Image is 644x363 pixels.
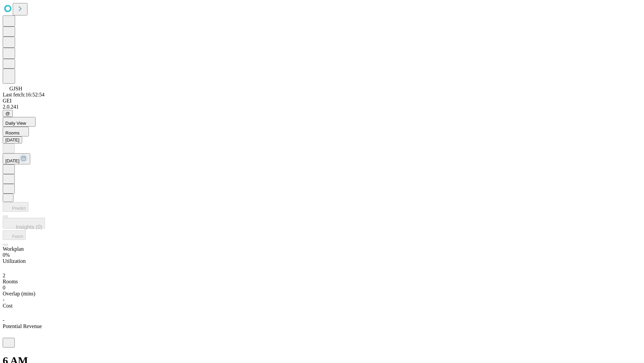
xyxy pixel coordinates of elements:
button: [DATE] [3,153,30,164]
span: GJSH [9,86,22,91]
button: Insights (0) [3,218,45,229]
div: 2.0.241 [3,104,641,110]
span: 0% [3,252,10,258]
span: Cost [3,303,12,309]
span: - [3,317,4,323]
span: - [3,297,4,302]
span: Workplan [3,246,24,252]
span: 0 [3,285,5,290]
button: Rooms [3,127,29,136]
span: [DATE] [5,158,19,163]
span: Last fetch: 16:52:54 [3,92,45,97]
span: @ [5,111,10,116]
span: Daily View [5,121,26,126]
button: [DATE] [3,136,22,144]
span: Rooms [3,279,18,284]
button: Predict [3,202,29,212]
span: 2 [3,273,5,278]
button: @ [3,110,13,117]
button: Daily View [3,117,36,127]
span: Rooms [5,130,19,135]
span: Insights (0) [16,224,42,230]
div: GEI [3,98,641,104]
button: Fetch [3,230,26,240]
span: Potential Revenue [3,323,42,329]
span: Utilization [3,258,25,264]
span: Overlap (mins) [3,291,35,296]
